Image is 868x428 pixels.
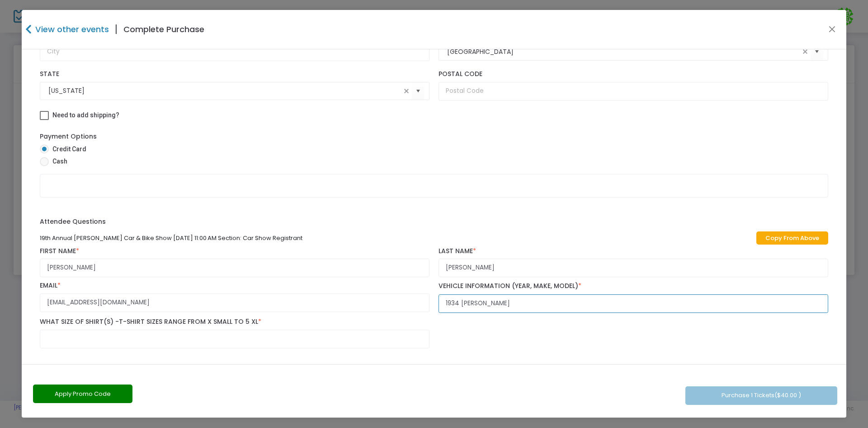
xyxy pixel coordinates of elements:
[756,231,828,245] a: Copy From Above
[40,318,261,326] label: What size of shirt(s) -T-Shirt Sizes range from X Small to 5 XL
[439,259,828,277] input: Last Name
[447,47,800,57] input: Select Country
[439,70,828,78] label: Postal Code
[48,86,401,96] input: Select State
[40,282,429,290] label: Email
[826,24,838,35] button: Close
[439,282,581,290] label: Vehicle Information (Year, Make, Model)
[40,43,429,61] input: City
[412,82,425,100] button: Select
[40,174,828,218] iframe: Secure Credit Card Form
[33,23,109,35] h4: View other events
[40,234,302,242] span: 19th Annual [PERSON_NAME] Car & Bike Show [DATE] 11:00 AM Section: Car Show Registrant
[40,217,106,226] label: Attendee Questions
[40,259,429,277] input: First Name
[40,132,97,141] label: Payment Options
[49,144,86,154] span: Credit Card
[811,43,823,61] button: Select
[401,86,412,96] span: clear
[40,293,429,312] input: Email
[49,157,67,166] span: Cash
[33,385,132,403] button: Apply Promo Code
[800,46,811,57] span: clear
[439,247,828,255] label: Last Name
[439,82,828,101] input: Postal Code
[123,23,204,35] h4: Complete Purchase
[109,21,123,38] span: |
[52,111,119,119] span: Need to add shipping?
[40,247,429,255] label: First Name
[40,70,429,78] label: State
